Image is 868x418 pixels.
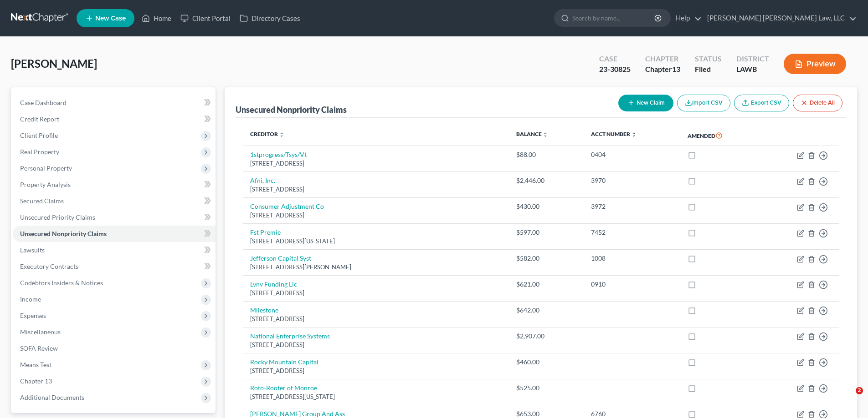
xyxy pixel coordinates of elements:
[250,237,502,246] div: [STREET_ADDRESS][US_STATE]
[516,383,576,393] div: $525.00
[20,361,51,368] span: Means Test
[250,306,278,314] a: Milestone
[176,10,235,26] a: Client Portal
[591,280,673,289] div: 0910
[20,246,45,254] span: Lawsuits
[250,151,307,158] a: 1stprogress/Tsys/Vt
[516,280,576,289] div: $621.00
[599,54,631,64] div: Case
[250,341,502,349] div: [STREET_ADDRESS]
[20,181,71,188] span: Property Analysis
[250,228,281,236] a: Fst Premie
[695,64,722,75] div: Filed
[631,132,637,137] i: unfold_more
[599,64,631,75] div: 23-30825
[250,358,318,366] a: Rocky Mountain Capital
[543,132,548,137] i: unfold_more
[250,289,502,297] div: [STREET_ADDRESS]
[20,377,52,385] span: Chapter 13
[618,95,673,111] button: New Claim
[13,111,216,127] a: Credit Report
[13,226,216,242] a: Unsecured Nonpriority Claims
[645,64,680,75] div: Chapter
[695,54,722,64] div: Status
[734,95,789,111] a: Export CSV
[793,95,842,111] button: Delete All
[645,54,680,64] div: Chapter
[95,15,126,22] span: New Case
[20,328,61,336] span: Miscellaneous
[516,254,576,263] div: $582.00
[137,10,176,26] a: Home
[572,10,656,26] input: Search by name...
[20,230,107,237] span: Unsecured Nonpriority Claims
[680,125,760,146] th: Amended
[250,202,324,210] a: Consumer Adjustment Co
[516,176,576,185] div: $2,446.00
[20,164,72,172] span: Personal Property
[20,148,59,156] span: Real Property
[736,64,769,75] div: LAWB
[677,95,730,111] button: Import CSV
[591,228,673,237] div: 7452
[591,176,673,185] div: 3970
[250,263,502,272] div: [STREET_ADDRESS][PERSON_NAME]
[13,209,216,226] a: Unsecured Priority Claims
[13,258,216,275] a: Executory Contracts
[13,176,216,193] a: Property Analysis
[13,193,216,209] a: Secured Claims
[236,104,347,115] div: Unsecured Nonpriority Claims
[516,202,576,211] div: $430.00
[13,242,216,258] a: Lawsuits
[279,132,284,137] i: unfold_more
[235,10,305,26] a: Directory Cases
[671,10,702,26] a: Help
[20,279,103,287] span: Codebtors Insiders & Notices
[250,131,284,137] a: Creditor unfold_more
[856,387,863,394] span: 2
[516,358,576,367] div: $460.00
[516,332,576,341] div: $2,907.00
[837,387,859,409] iframe: Intercom live chat
[11,57,97,70] span: [PERSON_NAME]
[703,10,857,26] a: [PERSON_NAME] [PERSON_NAME] Law, LLC
[20,262,78,270] span: Executory Contracts
[20,131,58,139] span: Client Profile
[250,254,311,262] a: Jefferson Capital Syst
[20,99,67,106] span: Case Dashboard
[591,150,673,159] div: 0404
[13,340,216,357] a: SOFA Review
[250,159,502,168] div: [STREET_ADDRESS]
[250,280,297,288] a: Lvnv Funding Llc
[516,306,576,315] div: $642.00
[591,131,637,137] a: Acct Number unfold_more
[250,176,275,184] a: Afni, Inc.
[516,131,548,137] a: Balance unfold_more
[20,295,41,303] span: Income
[20,197,64,205] span: Secured Claims
[250,211,502,220] div: [STREET_ADDRESS]
[250,185,502,194] div: [STREET_ADDRESS]
[516,228,576,237] div: $597.00
[20,344,58,352] span: SOFA Review
[736,54,769,64] div: District
[250,410,345,418] a: [PERSON_NAME] Group And Ass
[250,332,330,340] a: National Enterprise Systems
[591,254,673,263] div: 1008
[20,213,95,221] span: Unsecured Priority Claims
[20,393,84,401] span: Additional Documents
[516,150,576,159] div: $88.00
[250,315,502,323] div: [STREET_ADDRESS]
[591,202,673,211] div: 3972
[250,367,502,375] div: [STREET_ADDRESS]
[672,65,680,73] span: 13
[20,115,59,123] span: Credit Report
[250,393,502,401] div: [STREET_ADDRESS][US_STATE]
[20,312,46,319] span: Expenses
[250,384,317,392] a: Roto-Rooter of Monroe
[13,95,216,111] a: Case Dashboard
[784,54,846,74] button: Preview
